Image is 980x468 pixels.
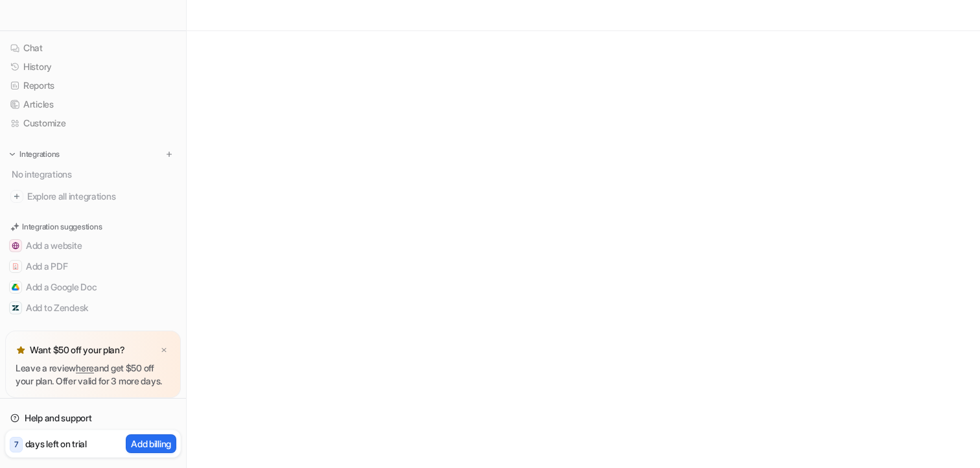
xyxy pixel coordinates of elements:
p: days left on trial [25,437,87,450]
a: History [5,58,181,76]
img: Add to Zendesk [12,304,19,312]
a: Articles [5,95,181,113]
button: Add a PDFAdd a PDF [5,256,181,277]
span: Explore all integrations [27,186,176,207]
p: Leave a review and get $50 off your plan. Offer valid for 3 more days. [16,362,170,388]
a: Chat [5,39,181,57]
img: star [16,345,26,355]
img: Add a website [12,242,19,250]
button: Add a Google DocAdd a Google Doc [5,277,181,298]
img: explore all integrations [10,190,23,203]
img: expand menu [8,150,17,159]
div: No integrations [8,163,181,185]
img: menu_add.svg [165,150,174,159]
a: Explore all integrations [5,187,181,205]
p: Integration suggestions [22,221,102,233]
p: 7 [14,439,18,450]
img: Add a PDF [12,263,19,270]
button: Add to ZendeskAdd to Zendesk [5,298,181,318]
img: Add a Google Doc [12,283,19,291]
a: Reports [5,76,181,95]
button: Add a websiteAdd a website [5,235,181,256]
p: Want $50 off your plan? [30,344,125,357]
button: Add billing [126,434,176,453]
a: Customize [5,114,181,132]
a: Help and support [5,409,181,427]
p: Add billing [131,437,171,450]
p: Integrations [19,149,60,159]
a: here [76,362,94,373]
button: Integrations [5,148,64,161]
img: x [160,346,168,355]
